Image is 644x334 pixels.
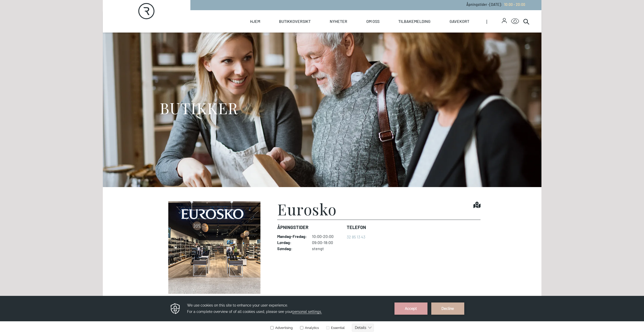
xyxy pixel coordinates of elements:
[326,30,329,34] input: Essential
[300,30,303,34] input: Analytics
[279,10,311,33] a: Butikkoversikt
[486,10,502,33] span: |
[421,112,439,115] details: Attribution
[502,2,525,7] a: 10:00 - 20:00
[394,7,427,19] button: Accept
[277,246,307,251] dt: Søndag :
[431,7,464,19] button: Decline
[277,234,307,239] dt: Mandag - Fredag :
[299,30,319,34] label: Analytics
[355,30,366,34] text: Details
[352,28,374,36] button: Details
[398,10,431,33] a: Tilbakemelding
[312,246,343,251] dd: stengt
[160,98,238,117] h1: BUTIKKER
[250,10,260,33] a: Hjem
[312,234,343,239] dd: 10:00-20:00
[270,30,293,34] label: Advertising
[187,6,388,19] h3: We use cookies on this site to enhance your user experience. For a complete overview of of all co...
[450,10,469,33] a: Gavekort
[170,7,181,19] img: Privacy reminder
[277,201,337,217] h1: Eurosko
[270,30,274,34] input: Advertising
[330,10,347,33] a: Nyheter
[292,14,322,18] span: personal settings.
[422,112,434,115] div: © Mappedin
[347,224,366,231] dt: Telefon
[325,30,345,34] label: Essential
[277,224,343,231] dt: Åpningstider
[347,234,365,239] a: 32 85 13 43
[511,17,519,25] button: Open Accessibility Menu
[312,240,343,245] dd: 09:00-18:00
[466,2,525,7] p: Åpningstider - [DATE] :
[504,2,525,7] span: 10:00 - 20:00
[277,240,307,245] dt: Lørdag :
[366,10,379,33] a: Om oss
